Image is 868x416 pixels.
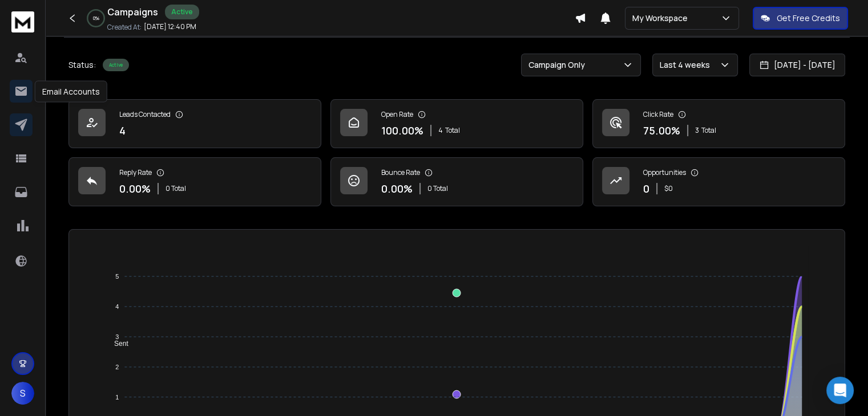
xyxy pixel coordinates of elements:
button: S [11,382,34,405]
p: Opportunities [643,168,686,177]
p: Click Rate [643,110,673,119]
p: Last 4 weeks [660,59,714,71]
div: Email Accounts [35,81,107,103]
a: Opportunities0$0 [592,157,845,206]
p: Get Free Credits [777,13,840,24]
a: Click Rate75.00%3Total [592,99,845,148]
p: My Workspace [632,13,692,24]
a: Bounce Rate0.00%0 Total [330,157,583,206]
p: Bounce Rate [381,168,420,177]
p: Reply Rate [119,168,152,177]
span: Total [445,126,460,135]
a: Leads Contacted4 [68,99,321,148]
p: 0 [643,181,649,197]
p: 0 Total [165,184,186,193]
p: 0.00 % [381,181,413,197]
p: Campaign Only [528,59,590,71]
p: $ 0 [664,184,673,193]
p: Status: [68,59,96,71]
p: [DATE] 12:40 PM [144,22,196,31]
a: Reply Rate0.00%0 Total [68,157,321,206]
p: 4 [119,123,126,138]
tspan: 2 [116,363,119,370]
button: [DATE] - [DATE] [749,54,845,76]
p: 0 Total [427,184,448,193]
span: Total [701,126,716,135]
span: 3 [695,126,699,135]
p: Leads Contacted [119,110,171,119]
p: 0 % [93,15,99,22]
img: logo [11,11,34,32]
div: Open Intercom Messenger [826,377,854,404]
tspan: 3 [116,333,119,340]
div: Active [103,59,129,71]
span: Sent [106,340,128,348]
p: Created At: [107,23,142,32]
p: 100.00 % [381,123,423,138]
div: Active [165,5,199,19]
p: 0.00 % [119,181,151,197]
tspan: 1 [116,393,119,400]
p: Open Rate [381,110,413,119]
h1: Campaigns [107,5,158,19]
button: Get Free Credits [753,7,848,30]
tspan: 5 [116,273,119,280]
a: Open Rate100.00%4Total [330,99,583,148]
span: 4 [438,126,443,135]
tspan: 4 [116,303,119,310]
p: 75.00 % [643,123,680,138]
